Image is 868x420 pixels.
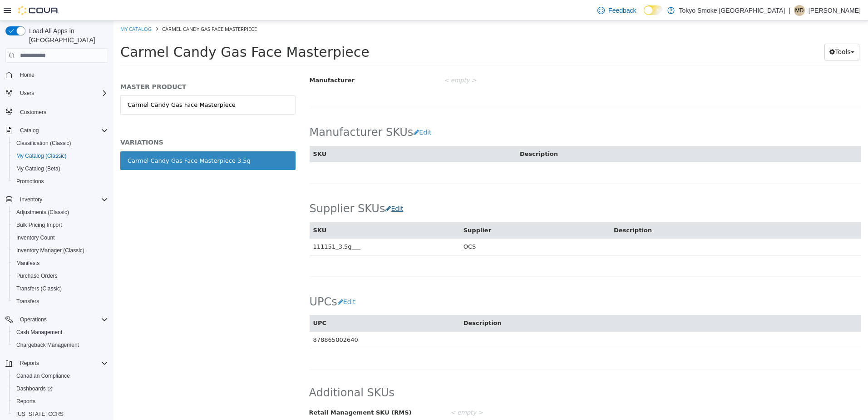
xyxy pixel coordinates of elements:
span: Retail Management SKU (RMS) [196,388,298,395]
a: My Catalog [7,5,38,11]
span: Carmel Candy Gas Face Masterpiece [49,5,143,11]
span: Purchase Orders [13,270,108,281]
a: Inventory Manager (Classic) [13,245,88,256]
span: Cash Management [16,329,62,336]
span: Operations [20,316,47,323]
span: Inventory Count [16,234,55,241]
span: Reports [16,358,108,369]
button: Operations [2,313,112,326]
span: Reports [13,396,108,407]
span: Reports [16,398,35,405]
span: Users [16,88,108,99]
span: MD [795,5,804,16]
a: Inventory Count [13,232,59,243]
span: Description [350,299,388,305]
span: Carmel Candy Gas Face Masterpiece [7,23,256,39]
span: My Catalog (Classic) [13,150,108,161]
h2: UPCs [196,273,247,290]
a: Feedback [594,1,640,20]
span: Load All Apps in [GEOGRAPHIC_DATA] [25,26,108,45]
span: Manifests [16,260,39,267]
span: SKU [200,206,213,213]
button: Cash Management [9,326,112,339]
input: Dark Mode [644,5,663,15]
a: Manifests [13,258,43,269]
a: Classification (Classic) [13,138,75,149]
button: Chargeback Management [9,339,112,351]
span: Inventory Manager (Classic) [13,245,108,256]
span: Customers [16,106,108,117]
button: Operations [16,314,50,325]
button: Reports [2,357,112,370]
div: < empty > [330,384,755,400]
span: Description [406,130,444,136]
span: Adjustments (Classic) [13,207,108,218]
span: Transfers [13,296,108,307]
td: OCS [346,218,497,235]
a: [US_STATE] CCRS [13,409,67,420]
button: Home [2,68,112,81]
button: Users [2,87,112,100]
a: Customers [16,107,50,118]
button: My Catalog (Beta) [9,162,112,175]
a: Promotions [13,176,48,187]
button: Inventory [16,194,46,205]
h5: MASTER PRODUCT [7,62,182,70]
span: Inventory Count [13,232,108,243]
button: Purchase Orders [9,270,112,282]
span: Adjustments (Classic) [16,209,69,216]
div: Carmel Candy Gas Face Masterpiece 3.5g [14,135,137,145]
a: Carmel Candy Gas Face Masterpiece [7,75,182,94]
button: Canadian Compliance [9,370,112,382]
span: Description [500,206,538,213]
span: Customers [20,109,46,116]
a: Adjustments (Classic) [13,207,73,218]
button: Inventory Manager (Classic) [9,244,112,257]
button: Transfers (Classic) [9,282,112,295]
span: SKU [200,130,213,136]
span: Dark Mode [644,15,644,15]
span: Dashboards [16,385,53,392]
span: Promotions [16,178,44,185]
button: Bulk Pricing Import [9,219,112,231]
button: Inventory Count [9,231,112,244]
div: Misha Degtiarev [794,5,805,16]
span: Inventory [16,194,108,205]
a: Chargeback Management [13,340,83,350]
button: Customers [2,105,112,118]
p: | [789,5,790,16]
span: Classification (Classic) [13,138,108,149]
span: Catalog [16,125,108,136]
span: Supplier [350,206,378,213]
span: Bulk Pricing Import [16,221,62,229]
span: Bulk Pricing Import [13,220,108,230]
button: Transfers [9,295,112,308]
span: Classification (Classic) [16,140,71,147]
a: Dashboards [13,383,56,394]
span: [US_STATE] CCRS [16,410,64,418]
button: Inventory [2,193,112,206]
button: Adjustments (Classic) [9,206,112,219]
span: Chargeback Management [13,340,108,350]
button: Promotions [9,175,112,188]
button: Reports [16,358,43,369]
h2: Supplier SKUs [196,180,295,196]
a: My Catalog (Classic) [13,150,70,161]
span: Reports [20,360,39,367]
span: Feedback [608,6,636,15]
span: UPC [200,299,213,305]
a: Canadian Compliance [13,370,74,381]
button: Tools [711,23,746,40]
span: Canadian Compliance [16,372,70,380]
span: Transfers (Classic) [16,285,62,292]
span: Operations [16,314,108,325]
span: Additional SKUs [196,365,281,379]
a: Cash Management [13,327,66,338]
td: 878865002640 [196,310,346,327]
span: Home [16,69,108,80]
span: Promotions [13,176,108,187]
a: Dashboards [9,382,112,395]
span: Transfers [16,298,39,305]
button: Edit [224,273,247,290]
h5: VARIATIONS [7,117,182,125]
